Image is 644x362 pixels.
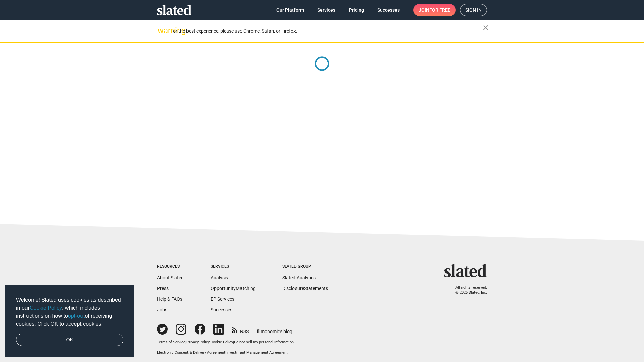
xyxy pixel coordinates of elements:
[282,286,328,291] a: DisclosureStatements
[372,4,405,16] a: Successes
[419,4,450,16] span: Join
[211,275,228,280] a: Analysis
[157,286,169,291] a: Press
[349,4,364,16] span: Pricing
[211,307,232,312] a: Successes
[226,350,288,355] a: Investment Management Agreement
[157,275,184,280] a: About Slated
[312,4,341,16] a: Services
[343,4,369,16] a: Pricing
[157,340,185,344] a: Terms of Service
[68,313,85,319] a: opt-out
[186,340,210,344] a: Privacy Policy
[16,334,123,346] a: dismiss cookie message
[377,4,400,16] span: Successes
[211,264,256,269] div: Services
[158,26,166,35] mat-icon: warning
[211,296,234,302] a: EP Services
[413,4,456,16] a: Joinfor free
[16,296,123,328] span: Welcome! Slated uses cookies as described in our , which includes instructions on how to of recei...
[157,307,167,312] a: Jobs
[465,4,482,16] span: Sign in
[317,4,335,16] span: Services
[429,4,450,16] span: for free
[157,350,225,355] a: Electronic Consent & Delivery Agreement
[282,264,328,269] div: Slated Group
[257,329,265,334] span: film
[210,340,211,344] span: |
[157,264,184,269] div: Resources
[233,340,234,344] span: |
[271,4,309,16] a: Our Platform
[257,323,292,335] a: filmonomics blog
[482,24,490,32] mat-icon: close
[30,305,62,311] a: Cookie Policy
[170,26,483,36] div: For the best experience, please use Chrome, Safari, or Firefox.
[211,340,233,344] a: Cookie Policy
[157,296,182,302] a: Help & FAQs
[211,286,256,291] a: OpportunityMatching
[225,350,226,355] span: |
[276,4,304,16] span: Our Platform
[282,275,316,280] a: Slated Analytics
[460,4,487,16] a: Sign in
[5,285,134,357] div: cookieconsent
[185,340,186,344] span: |
[234,340,294,345] button: Do not sell my personal information
[232,324,249,335] a: RSS
[448,285,487,295] p: All rights reserved. © 2025 Slated, Inc.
